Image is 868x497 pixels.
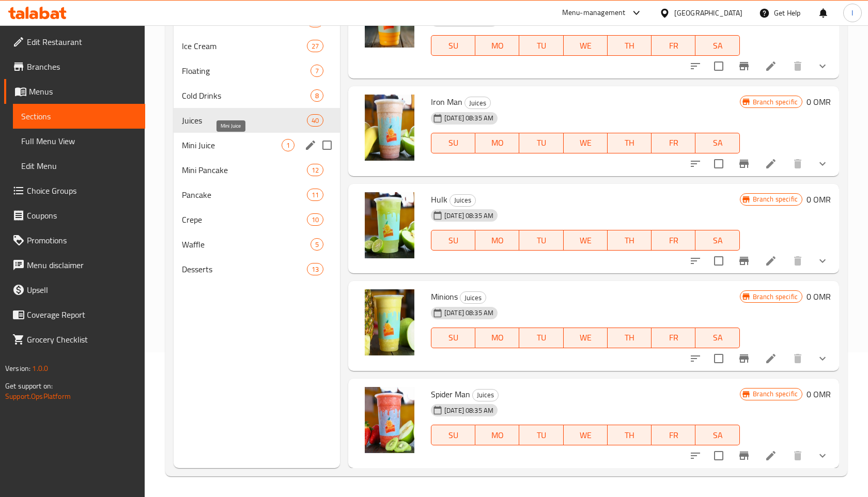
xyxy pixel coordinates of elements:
span: Sections [21,110,137,122]
button: SA [695,230,739,251]
div: Juices [464,97,491,109]
span: Menu disclaimer [27,259,137,271]
span: SU [436,38,471,53]
div: items [311,89,323,102]
span: 7 [311,66,323,76]
nav: Menu sections [174,5,340,286]
a: Support.OpsPlatform [5,390,71,403]
span: Branch specific [749,97,802,107]
button: show more [810,346,835,371]
div: Juices40 [174,108,340,133]
svg: Show Choices [816,60,829,72]
span: Spider Man [431,386,470,402]
span: MO [479,38,515,53]
span: Branch specific [749,194,802,204]
button: TU [519,35,563,56]
div: items [307,189,323,201]
div: items [307,114,323,127]
span: SU [436,135,471,150]
button: FR [652,425,695,445]
span: FR [656,38,691,53]
span: 5 [311,240,323,250]
span: 27 [307,41,323,51]
h6: 0 OMR [807,289,831,304]
span: TH [612,233,647,248]
span: Iron Man [431,94,462,110]
span: Mini Juice [182,139,282,151]
span: FR [656,330,691,345]
button: sort-choices [683,443,708,468]
button: WE [564,425,608,445]
span: TU [523,233,559,248]
button: Branch-specific-item [732,443,756,468]
span: [DATE] 08:35 AM [440,406,498,415]
span: MO [479,330,515,345]
a: Grocery Checklist [4,327,145,352]
button: TU [519,230,563,251]
span: 40 [307,116,323,126]
button: TH [608,328,652,348]
span: Juices [465,97,490,109]
span: SA [700,330,735,345]
div: Waffle5 [174,232,340,257]
h6: 0 OMR [807,192,831,207]
span: 13 [307,265,323,274]
span: 11 [307,190,323,200]
span: TU [523,428,559,443]
div: items [311,238,323,251]
button: delete [785,346,810,371]
button: SA [695,328,739,348]
button: sort-choices [683,151,708,176]
span: Select to update [708,250,730,272]
span: 12 [307,165,323,175]
span: WE [568,428,603,443]
button: TU [519,425,563,445]
div: Mini Pancake12 [174,158,340,182]
a: Edit menu item [765,60,777,72]
span: MO [479,233,515,248]
button: SU [431,328,475,348]
img: Hulk [357,192,423,258]
div: Cold Drinks8 [174,83,340,108]
div: Mini Juice1edit [174,133,340,158]
span: Desserts [182,263,307,275]
span: Mini Pancake [182,164,307,176]
button: SU [431,133,475,153]
span: Menus [29,85,137,98]
span: WE [568,233,603,248]
span: TU [523,330,559,345]
div: Juices [450,194,476,207]
span: TH [612,135,647,150]
span: Floating [182,65,311,77]
button: TH [608,425,652,445]
span: FR [656,233,691,248]
span: Select to update [708,445,730,467]
button: MO [475,133,519,153]
a: Edit Menu [13,153,145,178]
button: Branch-specific-item [732,54,756,79]
div: Juices [472,389,499,401]
button: delete [785,248,810,273]
button: MO [475,35,519,56]
a: Edit menu item [765,158,777,170]
span: 1.0.0 [32,362,48,375]
a: Edit menu item [765,255,777,267]
span: WE [568,135,603,150]
svg: Show Choices [816,449,829,462]
div: Waffle [182,238,311,251]
span: Version: [5,362,30,375]
button: sort-choices [683,54,708,79]
span: TH [612,330,647,345]
button: WE [564,35,608,56]
button: show more [810,151,835,176]
a: Upsell [4,277,145,302]
span: Ice Cream [182,40,307,52]
button: WE [564,328,608,348]
button: show more [810,54,835,79]
a: Coupons [4,203,145,228]
button: FR [652,230,695,251]
a: Edit menu item [765,352,777,365]
div: items [307,263,323,275]
span: Coverage Report [27,308,137,321]
button: SU [431,230,475,251]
